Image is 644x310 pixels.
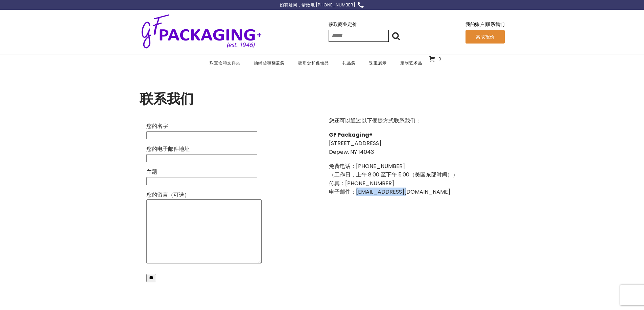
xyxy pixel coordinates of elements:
font: 您的留言（可选） [146,191,190,199]
font: Depew, NY 14043 [329,148,374,156]
a: 我的账户 [466,21,484,28]
font: 0 [438,56,441,62]
font: 如有疑问，请致电 [PHONE_NUMBER] [280,2,355,8]
a: 礼品袋 [336,55,362,71]
form: 联系表格 [146,122,262,282]
font: 电子邮件： [329,188,356,196]
input: 主题 [146,177,257,185]
input: 您的电子邮件地址 [146,154,257,162]
a: 获取商业定价 [329,21,357,28]
a: 抽绳袋和翻盖袋 [247,55,291,71]
font: 抽绳袋和翻盖袋 [254,60,285,66]
font: 您的电子邮件地址 [146,145,190,153]
a: 珠宝展示 [362,55,393,71]
font: 礼品袋 [342,60,356,66]
a: [EMAIL_ADDRESS][DOMAIN_NAME] [356,188,450,196]
font: 主题 [146,168,157,176]
a: 定制艺术品 [393,55,429,71]
font: 传真：[PHONE_NUMBER] [329,179,394,187]
a: 0 [429,55,441,61]
font: 索取报价 [476,33,495,40]
a: 珠宝盒和文件夹 [203,55,247,71]
a: 硬币盒和促销品 [291,55,336,71]
textarea: 您的留言（可选） [146,199,262,263]
img: GF包装+ - 成立于1946年 [140,13,263,50]
input: 您的名字 [146,131,257,139]
font: GF Packaging+ [329,131,373,139]
font: 免费电话：[PHONE_NUMBER] [329,162,405,170]
font: 珠宝盒和文件夹 [210,60,240,66]
font: 珠宝展示 [369,60,387,66]
font: [STREET_ADDRESS] [329,139,381,147]
font: 定制艺术品 [400,60,422,66]
font: 您还可以通过以下便捷方式联系我们： [329,117,421,124]
a: 索取报价 [466,30,505,44]
font: 您的名字 [146,122,168,130]
a: 联系我们 [486,21,505,28]
font: 硬币盒和促销品 [298,60,329,66]
font: | [484,21,486,28]
font: 联系我们 [140,89,194,108]
font: （工作日，上午 8:00 至下午 5:00（美国东部时间）） [329,171,458,178]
